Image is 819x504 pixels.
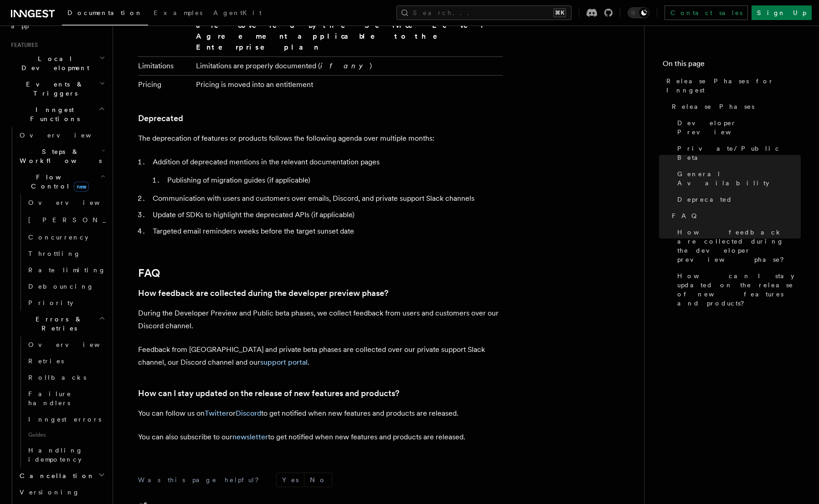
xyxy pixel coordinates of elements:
[138,343,503,369] p: Feedback from [GEOGRAPHIC_DATA] and private beta phases are collected over our private support Sl...
[236,409,261,417] a: Discord
[150,209,503,221] li: Update of SDKs to highlight the deprecated APIs (if applicable)
[25,295,107,311] a: Priority
[25,262,107,278] a: Rate limiting
[672,102,754,111] span: Release Phases
[28,234,88,241] span: Concurrency
[20,489,80,496] span: Versioning
[674,140,801,166] a: Private/Public Beta
[674,191,801,208] a: Deprecated
[666,76,801,95] span: Release Phases for Inngest
[67,9,143,16] span: Documentation
[553,8,566,17] kbd: ⌘K
[752,5,812,20] a: Sign Up
[677,228,801,264] span: How feedback are collected during the developer preview phase?
[25,353,107,369] a: Retries
[25,278,107,295] a: Debouncing
[138,132,503,145] p: The deprecation of features or products follows the following agenda over multiple months:
[25,211,107,229] a: [PERSON_NAME]
[138,112,183,125] a: Deprecated
[7,41,38,49] span: Features
[28,250,81,257] span: Throttling
[25,194,107,211] a: Overview
[28,199,122,206] span: Overview
[16,315,99,333] span: Errors & Retries
[25,442,107,468] a: Handling idempotency
[192,56,503,75] td: Limitations are properly documented ( )
[138,307,503,332] p: During the Developer Preview and Public beta phases, we collect feedback from users and customers...
[25,411,107,428] a: Inngest errors
[304,473,332,487] button: No
[320,61,370,70] em: if any
[138,267,160,280] a: FAQ
[674,115,801,140] a: Developer Preview
[677,144,801,162] span: Private/Public Beta
[28,357,64,365] span: Retries
[16,169,107,194] button: Flow Controlnew
[16,173,100,191] span: Flow Control
[74,182,89,192] span: new
[28,416,101,423] span: Inngest errors
[28,216,162,224] span: [PERSON_NAME]
[205,409,229,417] a: Twitter
[674,268,801,311] a: How can I stay updated on the release of new features and products?
[28,390,72,407] span: Failure handlers
[677,118,801,137] span: Developer Preview
[663,73,801,98] a: Release Phases for Inngest
[150,156,503,187] li: Addition of deprecated mentions in the relevant documentation pages
[16,127,107,143] a: Overview
[138,387,399,400] a: How can I stay updated on the release of new features and products?
[25,386,107,411] a: Failure handlers
[25,428,107,442] span: Guides
[25,229,107,245] a: Concurrency
[628,7,649,18] button: Toggle dark mode
[165,174,503,187] li: Publishing of migration guides (if applicable)
[16,143,107,169] button: Steps & Workflows
[138,475,265,484] p: Was this page helpful?
[25,245,107,262] a: Throttling
[16,194,107,311] div: Flow Controlnew
[213,9,262,16] span: AgentKit
[664,5,748,20] a: Contact sales
[672,211,701,220] span: FAQ
[260,358,308,367] a: support portal
[28,283,94,290] span: Debouncing
[663,58,801,73] h4: On this page
[62,3,148,25] a: Documentation
[7,51,107,76] button: Local Development
[16,484,107,500] a: Versioning
[20,132,113,139] span: Overview
[150,192,503,205] li: Communication with users and customers over emails, Discord, and private support Slack channels
[208,3,267,25] a: AgentKit
[7,105,98,123] span: Inngest Functions
[138,407,503,420] p: You can follow us on or to get notified when new features and products are released.
[148,3,208,25] a: Examples
[16,471,95,480] span: Cancellation
[397,5,572,20] button: Search...⌘K
[138,431,503,443] p: You can also subscribe to our to get notified when new features and products are released.
[16,311,107,336] button: Errors & Retries
[677,195,732,204] span: Deprecated
[677,271,801,308] span: How can I stay updated on the release of new features and products?
[192,75,503,94] td: Pricing is moved into an entitlement
[28,266,106,274] span: Rate limiting
[28,341,122,348] span: Overview
[154,9,202,16] span: Examples
[7,76,107,102] button: Events & Triggers
[7,102,107,127] button: Inngest Functions
[138,75,192,94] td: Pricing
[277,473,304,487] button: Yes
[28,447,83,463] span: Handling idempotency
[16,336,107,468] div: Errors & Retries
[7,54,99,72] span: Local Development
[674,224,801,268] a: How feedback are collected during the developer preview phase?
[668,208,801,224] a: FAQ
[150,225,503,238] li: Targeted email reminders weeks before the target sunset date
[16,468,107,484] button: Cancellation
[28,374,86,381] span: Rollbacks
[232,433,268,441] a: newsletter
[138,287,388,300] a: How feedback are collected during the developer preview phase?
[25,336,107,353] a: Overview
[16,147,102,165] span: Steps & Workflows
[28,299,73,306] span: Priority
[677,169,801,188] span: General Availability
